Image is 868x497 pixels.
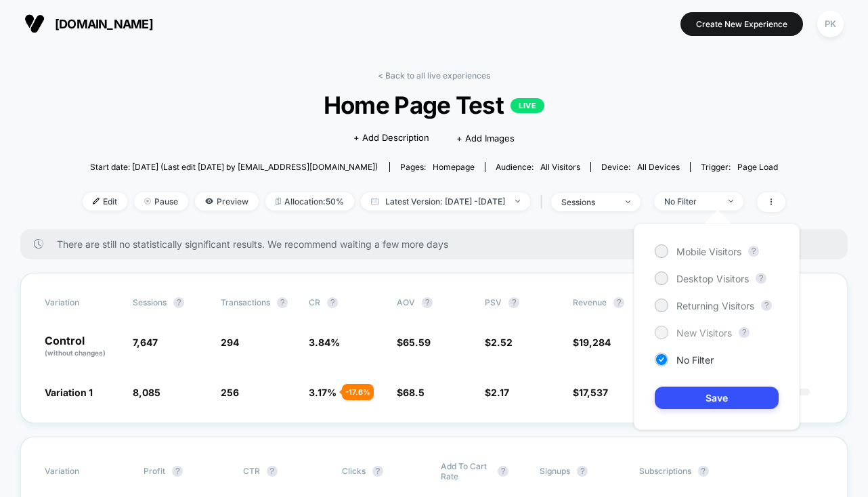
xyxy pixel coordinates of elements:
button: ? [372,466,383,477]
span: All Visitors [540,162,580,172]
span: 65.59 [403,337,431,348]
span: Add To Cart Rate [441,461,491,481]
button: ? [739,327,750,338]
button: Save [655,387,779,409]
img: edit [93,198,100,204]
span: + Add Description [353,131,429,145]
span: Variation [45,297,119,308]
button: ? [498,466,508,477]
button: ? [613,297,624,308]
button: ? [577,466,588,477]
span: Latest Version: [DATE] - [DATE] [361,192,530,211]
span: $ [397,387,425,398]
span: Variation 1 [45,387,93,398]
a: < Back to all live experiences [378,70,490,81]
div: No Filter [664,196,718,207]
span: 8,085 [133,387,160,398]
span: Subscriptions [639,466,691,476]
span: No Filter [676,354,714,366]
span: | [537,192,551,212]
span: 68.5 [403,387,425,398]
span: 19,284 [579,337,611,348]
span: + Add Images [456,133,515,144]
span: 294 [221,337,239,348]
span: homepage [433,162,475,172]
span: Desktop Visitors [676,273,749,284]
button: ? [422,297,433,308]
span: New Visitors [676,327,732,339]
img: end [144,198,151,204]
img: rebalance [276,198,281,205]
span: Allocation: 50% [265,192,354,211]
button: ? [508,297,519,308]
button: ? [173,297,184,308]
span: Revenue [573,297,607,307]
span: AOV [397,297,415,307]
div: sessions [561,197,615,207]
img: end [626,200,630,203]
span: Device: [590,162,690,172]
span: 17,537 [579,387,608,398]
span: 2.52 [491,337,513,348]
span: Start date: [DATE] (Last edit [DATE] by [EMAIL_ADDRESS][DOMAIN_NAME]) [90,162,378,172]
button: ? [277,297,288,308]
span: CR [309,297,320,307]
span: $ [397,337,431,348]
img: Visually logo [24,14,45,34]
span: Page Load [737,162,778,172]
span: 256 [221,387,239,398]
p: LIVE [511,98,544,113]
span: Mobile Visitors [676,246,741,257]
span: [DOMAIN_NAME] [55,17,153,31]
span: Transactions [221,297,270,307]
button: ? [327,297,338,308]
span: $ [573,387,608,398]
span: Home Page Test [118,91,750,119]
span: (without changes) [45,349,106,357]
span: Returning Visitors [676,300,754,311]
span: $ [573,337,611,348]
button: PK [813,10,848,38]
button: ? [761,300,772,311]
button: ? [756,273,766,284]
span: 3.17 % [309,387,337,398]
span: Signups [540,466,570,476]
span: all devices [637,162,680,172]
span: Pause [134,192,188,211]
span: $ [485,337,513,348]
span: Variation [45,461,119,481]
img: end [515,200,520,202]
p: Control [45,335,119,358]
div: Audience: [496,162,580,172]
span: 7,647 [133,337,158,348]
span: There are still no statistically significant results. We recommend waiting a few more days [57,238,821,250]
span: CTR [243,466,260,476]
button: [DOMAIN_NAME] [20,13,157,35]
span: PSV [485,297,502,307]
span: 2.17 [491,387,509,398]
button: ? [748,246,759,257]
div: PK [817,11,844,37]
div: Trigger: [701,162,778,172]
span: Clicks [342,466,366,476]
button: ? [267,466,278,477]
span: Preview [195,192,259,211]
button: Create New Experience [680,12,803,36]
div: Pages: [400,162,475,172]
span: Sessions [133,297,167,307]
span: 3.84 % [309,337,340,348]
div: - 17.6 % [342,384,374,400]
img: calendar [371,198,378,204]
button: ? [698,466,709,477]
span: Edit [83,192,127,211]
span: $ [485,387,509,398]
span: Profit [144,466,165,476]
img: end [729,200,733,202]
button: ? [172,466,183,477]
